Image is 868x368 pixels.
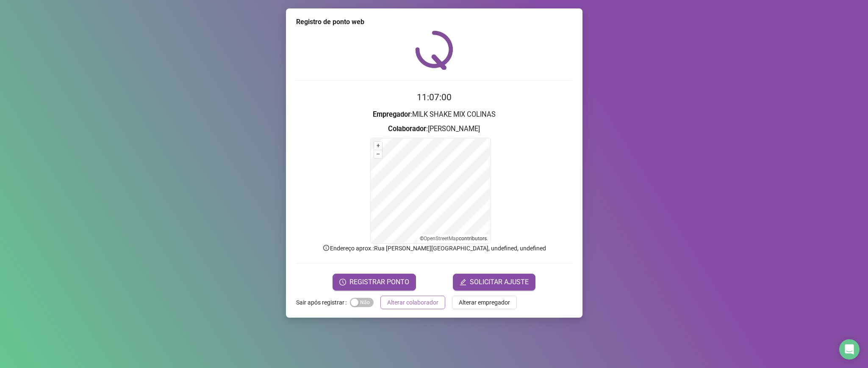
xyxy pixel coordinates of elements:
[388,125,426,133] strong: Colaborador
[296,17,572,27] div: Registro de ponto web
[415,30,453,70] img: QRPoint
[333,274,416,291] button: REGISTRAR PONTO
[374,142,382,150] button: +
[322,244,330,252] span: info-circle
[374,150,382,158] button: –
[296,244,572,253] p: Endereço aprox. : Rua [PERSON_NAME][GEOGRAPHIC_DATA], undefined, undefined
[349,277,409,287] span: REGISTRAR PONTO
[296,124,572,135] h3: : [PERSON_NAME]
[470,277,529,287] span: SOLICITAR AJUSTE
[380,296,445,309] button: Alterar colaborador
[296,296,350,309] label: Sair após registrar
[373,110,410,118] strong: Empregador
[339,279,346,286] span: clock-circle
[839,339,860,360] div: Open Intercom Messenger
[459,298,510,307] span: Alterar empregador
[387,298,438,307] span: Alterar colaborador
[453,274,535,291] button: editSOLICITAR AJUSTE
[417,92,452,102] time: 11:07:00
[424,236,459,242] a: OpenStreetMap
[296,109,572,120] h3: : MILK SHAKE MIX COLINAS
[420,236,488,242] li: © contributors.
[460,279,466,286] span: edit
[452,296,517,309] button: Alterar empregador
